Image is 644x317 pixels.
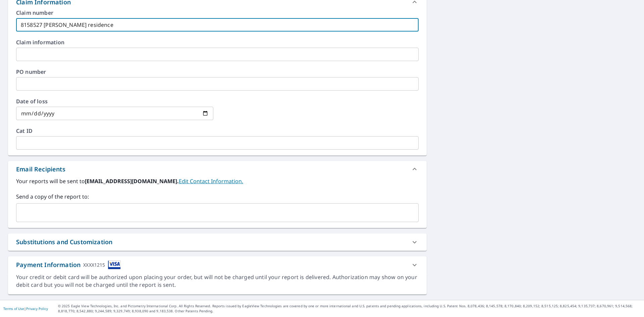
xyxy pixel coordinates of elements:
[16,237,112,247] div: Substitutions and Customization
[179,177,243,185] a: EditContactInfo
[16,165,65,174] div: Email Recipients
[16,10,419,15] label: Claim number
[3,306,24,311] a: Terms of Use
[3,307,48,311] p: |
[8,161,427,177] div: Email Recipients
[16,128,419,134] label: Cat ID
[16,193,419,201] label: Send a copy of the report to:
[108,260,121,269] img: cardImage
[85,177,179,185] b: [EMAIL_ADDRESS][DOMAIN_NAME].
[8,233,427,251] div: Substitutions and Customization
[83,260,105,269] div: XXXX1215
[16,99,213,104] label: Date of loss
[8,256,427,273] div: Payment InformationXXXX1215cardImage
[16,177,419,185] label: Your reports will be sent to
[26,306,48,311] a: Privacy Policy
[16,69,419,74] label: PO number
[58,304,641,314] p: © 2025 Eagle View Technologies, Inc. and Pictometry International Corp. All Rights Reserved. Repo...
[16,40,419,45] label: Claim information
[16,273,419,289] div: Your credit or debit card will be authorized upon placing your order, but will not be charged unt...
[16,260,121,269] div: Payment Information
